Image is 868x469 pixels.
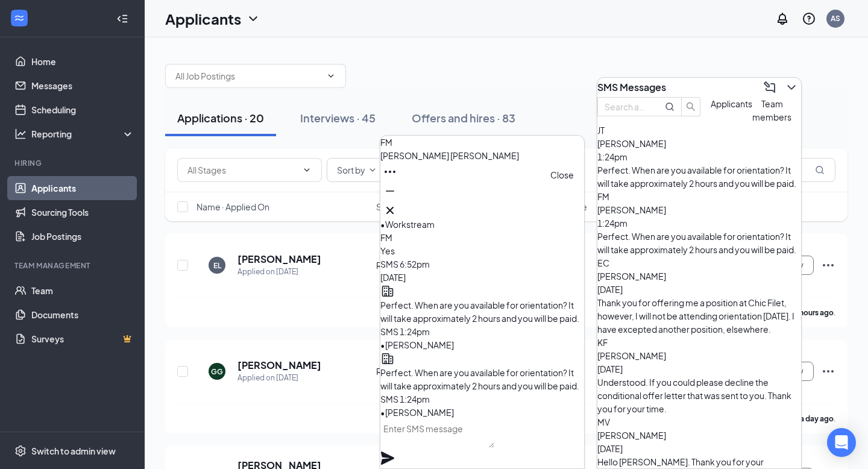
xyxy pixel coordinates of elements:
[380,284,395,298] svg: Company
[14,128,27,140] svg: Analysis
[597,204,666,215] span: [PERSON_NAME]
[782,78,801,97] button: ChevronDown
[368,165,377,175] svg: ChevronDown
[197,201,269,213] span: Name · Applied On
[13,12,25,24] svg: WorkstreamLogo
[597,271,666,282] span: [PERSON_NAME]
[802,11,816,26] svg: QuestionInfo
[597,190,801,203] div: FM
[177,110,264,125] div: Applications · 20
[681,97,700,116] button: search
[380,136,584,149] div: FM
[187,163,297,177] input: All Stages
[790,308,834,317] b: 15 hours ago
[337,166,365,174] span: Sort by
[550,168,574,181] div: Close
[165,8,241,29] h1: Applicants
[31,279,134,303] a: Team
[31,224,134,248] a: Job Postings
[116,13,128,25] svg: Collapse
[597,256,801,269] div: EC
[14,260,132,271] div: Team Management
[597,138,666,149] span: [PERSON_NAME]
[31,303,134,327] a: Documents
[211,367,223,377] div: GG
[300,110,376,125] div: Interviews · 45
[383,184,397,198] svg: Minimize
[412,110,515,125] div: Offers and hires · 83
[380,162,400,181] button: Ellipses
[380,245,395,256] span: Yes
[383,165,397,179] svg: Ellipses
[31,200,134,224] a: Sourcing Tools
[752,98,791,122] span: Team members
[784,80,799,95] svg: ChevronDown
[31,74,134,98] a: Messages
[380,451,395,465] svg: Plane
[380,231,584,244] div: FM
[597,364,623,374] span: [DATE]
[380,339,454,350] span: • [PERSON_NAME]
[376,201,400,213] span: Stage
[380,392,584,406] div: SMS 1:24pm
[815,165,825,175] svg: MagnifyingGlass
[327,158,388,182] button: Sort byChevronDown
[380,407,454,418] span: • [PERSON_NAME]
[597,443,623,454] span: [DATE]
[237,253,321,266] h5: [PERSON_NAME]
[326,71,336,81] svg: ChevronDown
[31,128,135,140] div: Reporting
[380,351,395,366] svg: Company
[237,266,321,278] div: Applied on [DATE]
[246,11,260,26] svg: ChevronDown
[711,98,752,109] span: Applicants
[821,364,835,379] svg: Ellipses
[237,372,321,384] div: Applied on [DATE]
[597,336,801,349] div: KF
[380,367,579,391] span: Perfect. When are you available for orientation? It will take approximately 2 hours and you will ...
[682,102,700,112] span: search
[821,258,835,272] svg: Ellipses
[175,69,321,83] input: All Job Postings
[597,284,623,295] span: [DATE]
[775,11,790,26] svg: Notifications
[597,296,801,336] div: Thank you for offering me a position at Chic Filet, however, I will not be attending orientation ...
[597,230,801,256] div: Perfect. When are you available for orientation? It will take approximately 2 hours and you will ...
[597,218,627,228] span: 1:24pm
[597,81,666,94] h3: SMS Messages
[380,325,584,338] div: SMS 1:24pm
[763,80,777,95] svg: ComposeMessage
[380,181,400,201] button: Minimize
[380,219,435,230] span: • Workstream
[31,98,134,122] a: Scheduling
[31,176,134,200] a: Applicants
[760,78,779,97] button: ComposeMessage
[380,257,584,271] div: SMS 6:52pm
[380,272,406,283] span: [DATE]
[213,260,221,271] div: EL
[302,165,312,175] svg: ChevronDown
[380,300,579,324] span: Perfect. When are you available for orientation? It will take approximately 2 hours and you will ...
[597,350,666,361] span: [PERSON_NAME]
[31,49,134,74] a: Home
[380,150,519,161] span: [PERSON_NAME] [PERSON_NAME]
[237,359,321,372] h5: [PERSON_NAME]
[827,428,856,457] div: Open Intercom Messenger
[380,201,400,220] button: Cross
[14,158,132,168] div: Hiring
[800,414,834,423] b: a day ago
[597,376,801,415] div: Understood. If you could please decline the conditional offer letter that was sent to you. Thank ...
[597,124,801,137] div: JT
[597,430,666,441] span: [PERSON_NAME]
[376,259,462,271] div: Review Stage
[597,163,801,190] div: Perfect. When are you available for orientation? It will take approximately 2 hours and you will ...
[383,203,397,218] svg: Cross
[31,327,134,351] a: SurveysCrown
[14,445,27,457] svg: Settings
[831,13,840,24] div: AS
[31,445,116,457] div: Switch to admin view
[597,151,627,162] span: 1:24pm
[605,100,648,113] input: Search applicant
[597,415,801,429] div: MV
